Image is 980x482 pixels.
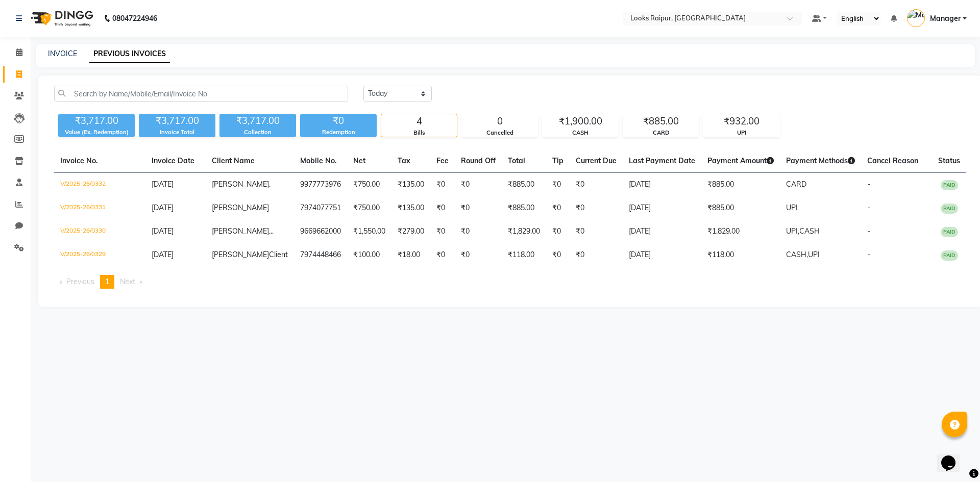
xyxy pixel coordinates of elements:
span: Net [353,156,365,165]
span: CASH [799,226,820,236]
td: ₹1,550.00 [347,220,391,243]
span: [DATE] [152,226,174,236]
td: ₹118.00 [502,243,546,267]
td: ₹18.00 [391,243,430,267]
td: ₹0 [570,196,623,220]
div: ₹1,900.00 [543,114,618,129]
span: Manager [930,13,961,24]
span: Cancel Reason [867,156,918,165]
td: ₹118.00 [701,243,780,267]
span: [DATE] [152,203,174,212]
div: ₹0 [300,114,377,128]
td: 9669662000 [294,220,347,243]
span: [PERSON_NAME] [212,203,269,212]
td: 9977773976 [294,173,347,197]
nav: Pagination [54,275,966,289]
div: UPI [704,129,779,137]
td: ₹0 [570,243,623,267]
span: Current Due [576,156,617,165]
td: ₹0 [546,243,570,267]
td: 7974448466 [294,243,347,267]
td: 7974077751 [294,196,347,220]
div: Cancelled [462,129,537,137]
span: UPI [786,203,798,212]
td: [DATE] [623,196,701,220]
div: 4 [381,114,457,129]
span: Mobile No. [300,156,337,165]
td: ₹885.00 [701,173,780,197]
span: Tax [398,156,410,165]
img: logo [26,4,96,33]
span: UPI, [786,226,799,236]
a: PREVIOUS INVOICES [89,45,170,63]
span: Payment Methods [786,156,855,165]
div: ₹3,717.00 [58,114,135,128]
span: [PERSON_NAME] [212,226,269,236]
input: Search by Name/Mobile/Email/Invoice No [54,86,348,102]
td: ₹0 [430,220,455,243]
span: Previous [66,277,94,286]
span: 1 [105,277,109,286]
b: 08047224946 [112,4,157,33]
span: PAID [941,250,958,261]
td: ₹135.00 [391,196,430,220]
td: ₹0 [546,196,570,220]
div: CARD [623,129,699,137]
span: [DATE] [152,250,174,259]
a: INVOICE [48,49,77,58]
div: ₹932.00 [704,114,779,129]
img: Manager [907,9,925,27]
div: Redemption [300,128,377,137]
td: ₹279.00 [391,220,430,243]
td: V/2025-26/0329 [54,243,145,267]
span: Next [120,277,135,286]
td: V/2025-26/0332 [54,173,145,197]
iframe: chat widget [937,441,970,472]
span: - [867,203,870,212]
td: ₹0 [430,196,455,220]
span: [PERSON_NAME] [212,180,269,189]
span: CASH, [786,250,808,259]
td: ₹750.00 [347,196,391,220]
span: . [269,180,271,189]
span: Client Name [212,156,255,165]
td: V/2025-26/0330 [54,220,145,243]
td: V/2025-26/0331 [54,196,145,220]
span: UPI [808,250,820,259]
div: Bills [381,129,457,137]
td: ₹885.00 [701,196,780,220]
td: ₹100.00 [347,243,391,267]
span: Client [269,250,288,259]
td: ₹885.00 [502,196,546,220]
td: ₹1,829.00 [701,220,780,243]
td: ₹0 [546,173,570,197]
td: ₹750.00 [347,173,391,197]
span: Fee [436,156,449,165]
td: ₹135.00 [391,173,430,197]
span: [PERSON_NAME] [212,250,269,259]
span: PAID [941,227,958,237]
div: ₹3,717.00 [219,114,296,128]
td: [DATE] [623,243,701,267]
span: Invoice No. [60,156,98,165]
div: Value (Ex. Redemption) [58,128,135,137]
td: ₹0 [546,220,570,243]
span: [DATE] [152,180,174,189]
div: CASH [543,129,618,137]
span: - [867,226,870,236]
td: ₹0 [570,173,623,197]
td: ₹0 [455,243,502,267]
span: Payment Amount [707,156,774,165]
td: ₹0 [455,173,502,197]
td: ₹0 [430,173,455,197]
td: ₹1,829.00 [502,220,546,243]
span: Last Payment Date [629,156,695,165]
span: ... [269,226,274,236]
span: Tip [552,156,563,165]
td: ₹0 [455,196,502,220]
span: Status [938,156,960,165]
div: 0 [462,114,537,129]
span: - [867,250,870,259]
span: - [867,180,870,189]
td: [DATE] [623,173,701,197]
